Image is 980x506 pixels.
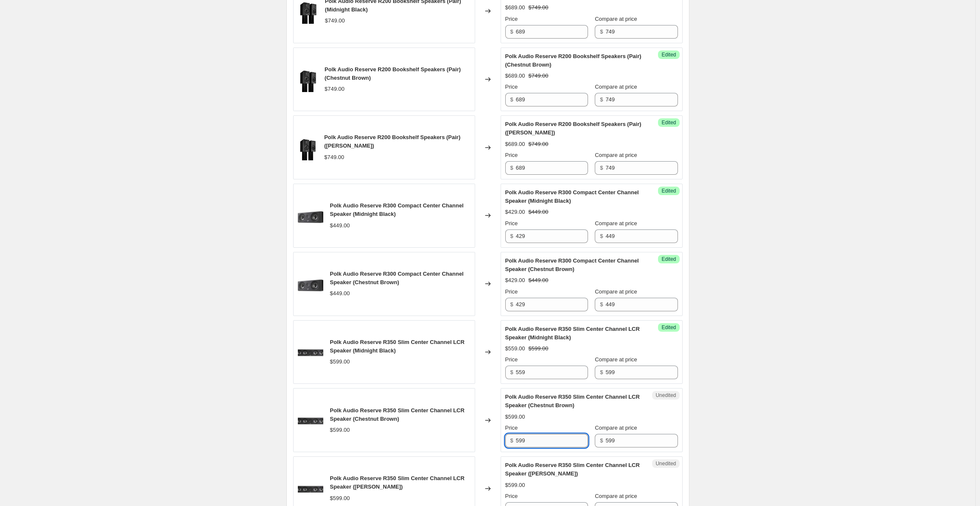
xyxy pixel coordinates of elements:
[505,257,639,272] span: Polk Audio Reserve R300 Compact Center Channel Speaker (Chestnut Brown)
[661,119,676,126] span: Edited
[600,369,603,375] span: $
[595,493,637,499] span: Compare at price
[330,475,465,490] span: Polk Audio Reserve R350 Slim Center Channel LCR Speaker ([PERSON_NAME])
[600,28,603,35] span: $
[600,301,603,308] span: $
[595,16,637,22] span: Compare at price
[330,358,350,366] div: $599.00
[600,96,603,103] span: $
[505,394,640,408] span: Polk Audio Reserve R350 Slim Center Channel LCR Speaker (Chestnut Brown)
[510,369,513,375] span: $
[505,425,518,431] span: Price
[505,84,518,90] span: Price
[505,413,525,421] div: $599.00
[655,392,676,399] span: Unedited
[595,152,637,158] span: Compare at price
[661,187,676,194] span: Edited
[330,426,350,434] div: $599.00
[505,288,518,295] span: Price
[505,493,518,499] span: Price
[505,344,525,353] div: $559.00
[298,67,318,92] img: Polk_Reserve_Bookshelf_R200_Black_R_80x.jpg
[505,121,641,136] span: Polk Audio Reserve R200 Bookshelf Speakers (Pair) ([PERSON_NAME])
[510,28,513,35] span: $
[529,3,549,12] strike: $749.00
[505,356,518,363] span: Price
[330,271,464,285] span: Polk Audio Reserve R300 Compact Center Channel Speaker (Chestnut Brown)
[505,326,640,341] span: Polk Audio Reserve R350 Slim Center Channel LCR Speaker (Midnight Black)
[505,276,525,285] div: $429.00
[330,202,464,217] span: Polk Audio Reserve R300 Compact Center Channel Speaker (Midnight Black)
[298,271,323,296] img: Polk_Reserve_Center_R300_Black_Studio_L_80x.jpg
[505,3,525,12] div: $689.00
[595,425,637,431] span: Compare at price
[298,339,323,365] img: Polk_Reserve_Center_R350_Black_Studio_F_80x.jpg
[298,135,318,160] img: Polk_Reserve_Bookshelf_R200_Black_R_80x.jpg
[595,84,637,90] span: Compare at price
[505,140,525,148] div: $689.00
[510,233,513,239] span: $
[505,220,518,226] span: Price
[595,220,637,226] span: Compare at price
[330,221,350,230] div: $449.00
[325,17,345,25] div: $749.00
[595,356,637,363] span: Compare at price
[529,140,549,148] strike: $749.00
[325,66,461,81] span: Polk Audio Reserve R200 Bookshelf Speakers (Pair) (Chestnut Brown)
[330,339,465,354] span: Polk Audio Reserve R350 Slim Center Channel LCR Speaker (Midnight Black)
[505,208,525,216] div: $429.00
[505,189,639,204] span: Polk Audio Reserve R300 Compact Center Channel Speaker (Midnight Black)
[324,153,344,162] div: $749.00
[298,408,323,433] img: Polk_Reserve_Center_R350_Black_Studio_F_80x.jpg
[505,481,525,489] div: $599.00
[661,51,676,58] span: Edited
[505,462,640,477] span: Polk Audio Reserve R350 Slim Center Channel LCR Speaker ([PERSON_NAME])
[330,289,350,298] div: $449.00
[529,344,549,353] strike: $599.00
[505,16,518,22] span: Price
[505,152,518,158] span: Price
[330,494,350,503] div: $599.00
[510,301,513,308] span: $
[510,437,513,444] span: $
[655,460,676,467] span: Unedited
[595,288,637,295] span: Compare at price
[298,476,323,501] img: Polk_Reserve_Center_R350_Black_Studio_F_80x.jpg
[529,72,549,80] strike: $749.00
[661,324,676,331] span: Edited
[505,72,525,80] div: $689.00
[325,85,344,93] div: $749.00
[529,208,549,216] strike: $449.00
[661,256,676,263] span: Edited
[600,165,603,171] span: $
[600,437,603,444] span: $
[505,53,641,68] span: Polk Audio Reserve R200 Bookshelf Speakers (Pair) (Chestnut Brown)
[529,276,549,285] strike: $449.00
[298,203,323,228] img: Polk_Reserve_Center_R300_Black_Studio_L_80x.jpg
[324,134,460,149] span: Polk Audio Reserve R200 Bookshelf Speakers (Pair) ([PERSON_NAME])
[330,407,465,422] span: Polk Audio Reserve R350 Slim Center Channel LCR Speaker (Chestnut Brown)
[600,233,603,239] span: $
[510,165,513,171] span: $
[510,96,513,103] span: $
